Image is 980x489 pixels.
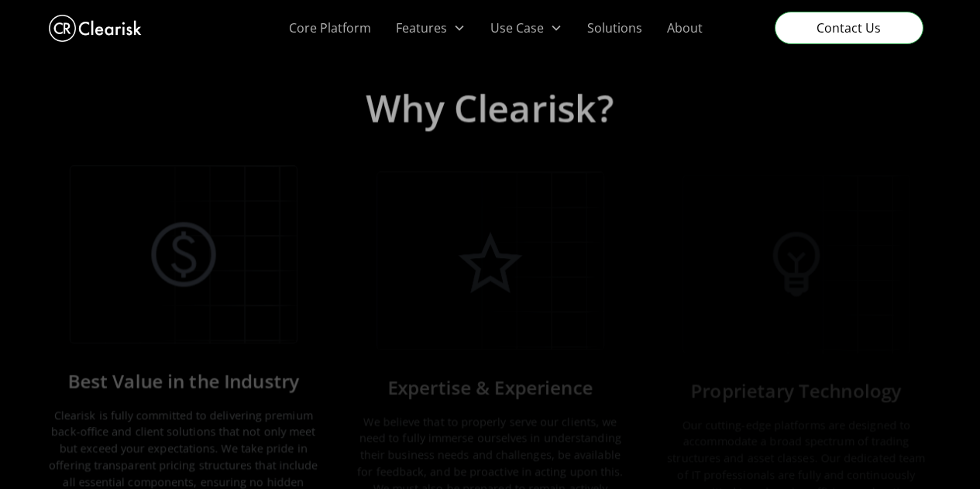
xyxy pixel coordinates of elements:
[396,19,447,37] div: Features
[145,215,222,293] img: Icon
[68,368,300,394] h3: Best Value in the Industry
[387,374,593,401] h3: Expertise & Experience
[452,222,529,299] img: Icon
[775,12,923,44] a: Contact Us
[758,225,835,302] img: Icon
[490,19,544,37] div: Use Case
[691,377,902,404] h3: Proprietary Technology
[49,11,142,46] a: home
[366,85,614,150] h2: Why Clearisk?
